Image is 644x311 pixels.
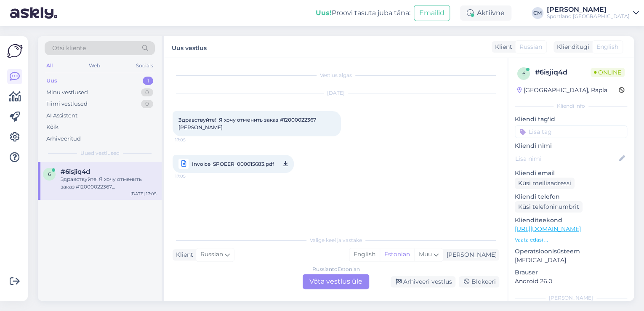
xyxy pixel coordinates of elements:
p: Brauser [515,268,627,277]
div: 1 [143,77,153,85]
div: Minu vestlused [46,88,88,97]
div: Valige keel ja vastake [173,237,499,244]
div: [PERSON_NAME] [547,6,630,13]
div: Arhiveeri vestlus [391,276,455,287]
span: 6 [522,70,525,77]
div: [DATE] 17:05 [130,191,157,197]
div: Sportland [GEOGRAPHIC_DATA] [547,13,630,20]
div: # 6isjiq4d [535,67,591,77]
input: Lisa nimi [515,154,617,163]
p: [MEDICAL_DATA] [515,256,627,265]
div: Uus [46,77,57,85]
a: Invoice_SPOEER_000015683.pdf17:05 [173,155,294,173]
div: Tiimi vestlused [46,100,88,108]
p: Kliendi nimi [515,141,627,150]
p: Android 26.0 [515,277,627,286]
p: Vaata edasi ... [515,236,627,244]
span: Online [591,68,625,77]
span: 17:05 [175,137,207,143]
div: Kõik [46,123,59,131]
span: English [596,43,618,51]
div: [PERSON_NAME] [515,294,627,302]
div: 0 [141,88,153,97]
span: Uued vestlused [80,149,120,157]
div: All [45,60,54,71]
div: CM [532,7,543,19]
p: Operatsioonisüsteem [515,247,627,256]
div: Aktiivne [460,5,511,21]
div: AI Assistent [46,112,77,120]
span: 17:05 [175,171,207,181]
div: Kliendi info [515,102,627,110]
b: Uus! [316,9,332,17]
a: [PERSON_NAME]Sportland [GEOGRAPHIC_DATA] [547,6,639,20]
div: Blokeeri [459,276,499,287]
div: 0 [141,100,153,108]
div: Küsi meiliaadressi [515,178,575,189]
span: Otsi kliente [52,44,86,53]
div: Web [87,60,102,71]
div: Proovi tasuta juba täna: [316,8,410,18]
label: Uus vestlus [172,41,207,53]
div: Socials [134,60,155,71]
p: Kliendi telefon [515,192,627,201]
span: Muu [419,250,432,258]
div: English [349,248,380,261]
div: Võta vestlus üle [303,274,369,289]
div: Arhiveeritud [46,135,81,143]
span: 6 [48,171,51,177]
div: Küsi telefoninumbrit [515,201,583,213]
div: [PERSON_NAME] [443,250,497,259]
div: Здравствуйте! Я хочу отменить заказ #12000022367 [PERSON_NAME] [61,175,157,191]
div: Klient [492,43,512,51]
button: Emailid [414,5,450,21]
img: Askly Logo [7,43,23,59]
span: Здравствуйте! Я хочу отменить заказ #12000022367 [PERSON_NAME] [178,117,317,130]
span: Invoice_SPOEER_000015683.pdf [192,159,274,169]
div: Klienditugi [554,43,589,51]
p: Kliendi email [515,169,627,178]
span: #6isjiq4d [61,168,90,175]
div: Vestlus algas [173,72,499,79]
div: [DATE] [173,89,499,97]
a: [URL][DOMAIN_NAME] [515,225,581,233]
div: [GEOGRAPHIC_DATA], Rapla [517,86,607,95]
input: Lisa tag [515,125,627,138]
p: Klienditeekond [515,216,627,225]
span: Russian [519,43,542,51]
div: Estonian [380,248,414,261]
div: Russian to Estonian [312,266,360,273]
span: Russian [200,250,223,259]
div: Klient [173,250,193,259]
p: Kliendi tag'id [515,115,627,124]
